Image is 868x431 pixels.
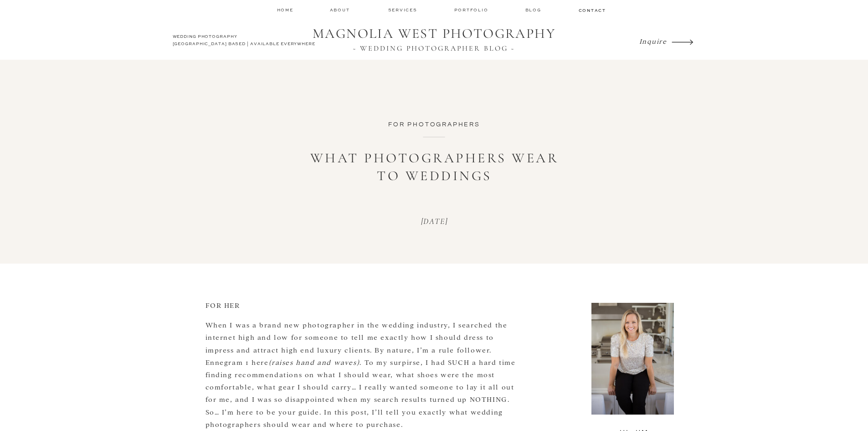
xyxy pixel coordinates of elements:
[388,121,480,128] a: For Photographers
[173,33,318,50] a: WEDDING PHOTOGRAPHY[GEOGRAPHIC_DATA] BASED | AVAILABLE EVERYWHERE
[639,36,667,45] i: Inquire
[307,44,562,52] a: ~ WEDDING PHOTOGRAPHER BLOG ~
[388,7,419,13] a: services
[525,7,544,13] a: Blog
[307,26,562,43] a: MAGNOLIA WEST PHOTOGRAPHY
[378,217,491,227] p: [DATE]
[298,149,571,185] h1: What Photographers Wear to Weddings
[330,7,353,13] a: about
[205,299,524,311] p: FOR HER
[205,318,524,430] p: When I was a brand new photographer in the wedding industry, I searched the internet high and low...
[277,7,294,13] a: home
[454,7,490,13] a: Portfolio
[579,7,605,13] a: contact
[639,35,669,47] a: Inquire
[173,33,318,50] h2: WEDDING PHOTOGRAPHY [GEOGRAPHIC_DATA] BASED | AVAILABLE EVERYWHERE
[269,358,360,366] em: (raises hand and waves)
